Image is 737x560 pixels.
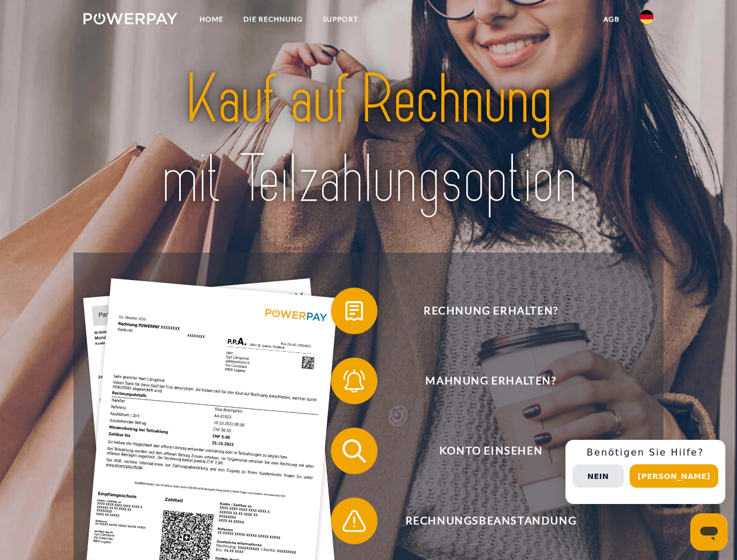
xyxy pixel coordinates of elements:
a: agb [593,9,630,30]
a: DIE RECHNUNG [233,9,313,30]
img: qb_bill.svg [340,296,369,325]
span: Rechnungsbeanstandung [348,498,634,544]
h3: Benötigen Sie Hilfe? [572,447,718,459]
button: Rechnung erhalten? [331,288,634,334]
img: qb_warning.svg [340,506,369,535]
iframe: Schaltfläche zum Öffnen des Messaging-Fensters [690,513,728,551]
button: Nein [572,464,624,488]
img: title-powerpay_de.svg [111,56,626,223]
img: logo-powerpay-white.svg [83,13,177,24]
span: Konto einsehen [348,428,634,474]
span: Rechnung erhalten? [348,288,634,334]
span: Mahnung erhalten? [348,358,634,404]
img: de [640,10,654,24]
button: Mahnung erhalten? [331,358,634,404]
a: SUPPORT [313,9,368,30]
a: Home [190,9,233,30]
img: qb_bell.svg [340,366,369,395]
button: Konto einsehen [331,428,634,474]
div: Schnellhilfe [565,440,725,504]
button: Rechnungsbeanstandung [331,498,634,544]
img: qb_search.svg [340,436,369,466]
button: [PERSON_NAME] [630,464,718,488]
